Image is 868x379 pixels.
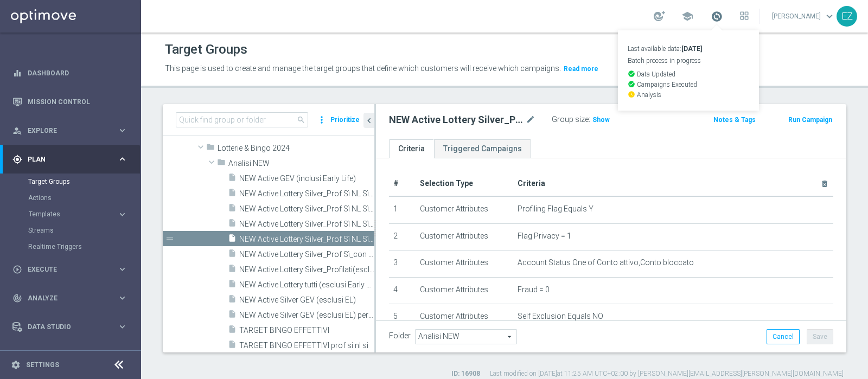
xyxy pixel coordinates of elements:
[28,190,140,206] div: Actions
[389,277,416,304] td: 4
[389,304,416,331] td: 5
[12,155,128,164] button: gps_fixed Plan keyboard_arrow_right
[416,277,513,304] td: Customer Attributes
[239,204,374,214] span: NEW Active Lottery Silver_Prof S&#xEC; NL S&#xEC;_con pausa gioco lotterie (esclusi EL)
[239,311,374,320] span: NEW Active Silver GEV (esclusi EL) per target
[526,113,535,126] i: mode_edit
[11,360,21,370] i: settings
[117,293,127,303] i: keyboard_arrow_right
[416,223,513,250] td: Customer Attributes
[12,341,127,370] div: Optibot
[416,250,513,278] td: Customer Attributes
[12,323,128,331] button: Data Studio keyboard_arrow_right
[820,179,829,188] i: delete_forever
[228,249,237,261] i: insert_drive_file
[329,113,361,127] button: Prioritize
[26,362,59,368] a: Settings
[12,126,128,135] div: person_search Explore keyboard_arrow_right
[176,112,308,127] input: Quick find group or folder
[117,125,127,136] i: keyboard_arrow_right
[490,369,844,378] label: Last modified on [DATE] at 11:25 AM UTC+02:00 by [PERSON_NAME][EMAIL_ADDRESS][PERSON_NAME][DOMAIN...
[837,6,857,27] div: EZ
[28,59,127,87] a: Dashboard
[389,331,411,341] label: Folder
[681,45,702,53] strong: [DATE]
[451,369,480,378] label: ID: 16908
[218,144,374,153] span: Lotterie &amp; Bingo 2024
[628,80,635,88] i: check_circle
[563,63,599,75] button: Read more
[228,264,237,277] i: insert_drive_file
[364,115,374,126] i: chevron_left
[518,204,593,214] span: Profiling Flag Equals Y
[518,179,545,188] span: Criteria
[228,173,237,185] i: insert_drive_file
[628,46,749,52] p: Last available data:
[29,211,117,217] div: Templates
[28,242,113,251] a: Realtime Triggers
[434,139,531,158] a: Triggered Campaigns
[807,329,833,344] button: Save
[28,324,117,330] span: Data Studio
[228,219,237,231] i: insert_drive_file
[165,42,247,57] h1: Target Groups
[12,69,128,78] div: equalizer Dashboard
[228,325,237,337] i: insert_drive_file
[316,112,327,127] i: more_vert
[12,293,117,303] div: Analyze
[28,341,113,370] a: Optibot
[628,70,635,78] i: check_circle
[592,116,610,124] span: Show
[389,250,416,278] td: 3
[628,91,749,98] p: Analysis
[228,310,237,322] i: insert_drive_file
[628,70,749,78] p: Data Updated
[416,304,513,331] td: Customer Attributes
[28,210,128,219] button: Templates keyboard_arrow_right
[389,223,416,250] td: 2
[518,312,603,321] span: Self Exclusion Equals NO
[824,10,835,22] span: keyboard_arrow_down
[228,234,237,246] i: insert_drive_file
[297,115,305,124] span: search
[12,98,128,106] div: Mission Control
[239,174,374,183] span: NEW Active GEV (inclusi Early Life)
[389,139,434,158] a: Criteria
[239,280,374,290] span: NEW Active Lottery tutti (esclusi Early Life, Diamond, Gold)
[239,296,374,305] span: NEW Active Silver GEV (esclusi EL)
[29,211,106,217] span: Templates
[12,294,128,303] div: track_changes Analyze keyboard_arrow_right
[12,126,22,136] i: person_search
[416,171,513,196] th: Selection Type
[165,64,561,73] span: This page is used to create and manage the target groups that define which customers will receive...
[239,265,374,274] span: NEW Active Lottery Silver_Profilati(esclusi EL)
[228,188,237,201] i: insert_drive_file
[28,156,117,163] span: Plan
[117,264,127,274] i: keyboard_arrow_right
[28,194,113,202] a: Actions
[206,143,215,155] i: folder
[228,203,237,216] i: insert_drive_file
[117,209,127,220] i: keyboard_arrow_right
[239,189,374,198] span: NEW Active Lottery Silver_Prof S&#xEC; NL S&#xEC; (esclusi EL)
[712,114,757,126] button: Notes & Tags
[12,265,22,274] i: play_circle_outline
[28,174,140,190] div: Target Groups
[628,57,749,64] p: Batch process in progress
[12,265,128,274] button: play_circle_outline Execute keyboard_arrow_right
[28,266,117,273] span: Execute
[28,239,140,255] div: Realtime Triggers
[239,341,374,350] span: TARGET BINGO EFFETTIVI prof si nl si
[12,126,117,136] div: Explore
[28,222,140,239] div: Streams
[239,250,374,259] span: NEW Active Lottery Silver_Prof S&#xEC;_con pausa gioco lotterie (esclusi EL)_marg positiva
[28,295,117,301] span: Analyze
[12,68,22,78] i: equalizer
[12,87,127,116] div: Mission Control
[28,177,113,186] a: Target Groups
[12,155,117,164] div: Plan
[12,322,117,332] div: Data Studio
